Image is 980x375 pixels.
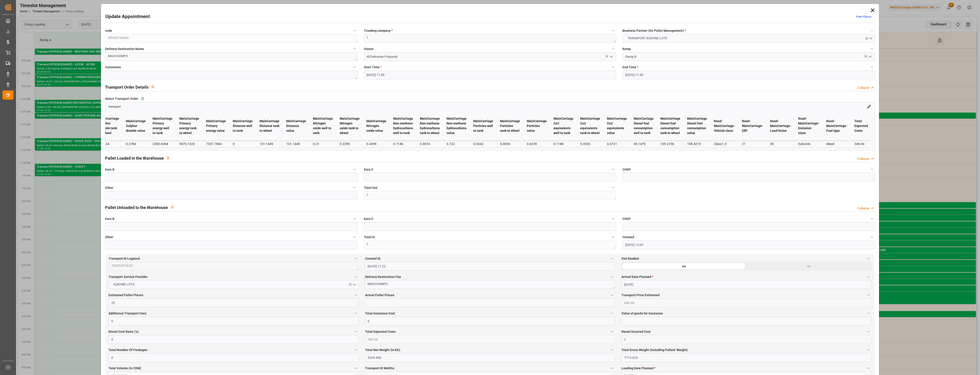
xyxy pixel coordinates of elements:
button: View description [148,82,157,91]
button: Delivery Destination City [609,274,615,280]
div: 0.0036 [500,141,520,147]
span: Euro C [364,217,373,221]
button: Ramp [869,46,875,52]
div: 2282.6368 [153,141,172,147]
span: Value of goods for Insurance [621,311,663,316]
div: 0.0074 [420,141,440,147]
div: 158.4215 [687,141,707,147]
div: 131.1449 [260,141,279,147]
div: 0.0378 [527,141,547,147]
span: Transport Service Provider [109,275,148,279]
div: 346.04 [854,141,868,147]
th: MainCarriage Primary energy well to tank [149,111,176,141]
div: 0.0342 [473,141,493,147]
span: Loading Date Planned [621,366,656,371]
span: Actual Pallet Places [365,293,394,298]
span: Other [105,185,113,190]
textarea: MAUCHAMPS [365,280,615,289]
button: code [352,28,358,34]
span: transport [109,105,121,108]
div: 49.1479 [634,141,654,147]
th: Road-MainCarriage-Load factor [767,111,795,141]
input: DD-MM-YYYY [621,280,871,289]
button: Total Gross Weight (Including Pallets' Weight) [866,347,871,353]
button: Euro B [352,166,358,172]
button: Total Expected Costs [609,329,615,335]
button: Total Insurance Cost [609,310,615,316]
div: 0.722 [447,141,466,147]
h2: Update Appointment [105,13,150,20]
span: KUEHNE LOTS [111,282,137,287]
div: 0.1186 [554,141,573,147]
th: MainCarriage Nitrogen oxide value [363,111,390,141]
button: Transport Price Estimated [866,292,871,298]
div: yes [621,262,746,271]
div: Collapse [857,85,869,90]
div: 0.4399 [366,141,386,147]
button: Euro C [610,166,616,172]
button: Business Partner (for Pallet Management) * [869,28,875,34]
span: CHEP [622,217,631,221]
span: Select Transport Order [105,96,138,101]
button: Total Volume (in CDM) [353,365,359,371]
th: MainCarriage Diesel fuel consumption well to tank [630,111,657,141]
button: Other [352,234,358,240]
button: Comments [352,64,358,70]
div: 0.4721 [607,141,627,147]
button: Delivery Destination Name [352,46,358,52]
button: Created [869,234,875,240]
div: 0.3535 [580,141,600,147]
span: Diesel Cost Ratio (%) [109,329,139,334]
th: MainCarriage Particles well to tank [470,111,497,141]
div: 0.2299 [340,141,360,147]
div: Collapse [857,156,869,161]
th: MainCarriage Sulphur dioxide value [122,111,149,141]
button: Total In [610,234,616,240]
input: Type to search/select [622,52,875,61]
span: Diesel Incurred Cost [621,329,651,334]
button: Trucking company * [610,28,616,34]
span: Created At [365,256,381,261]
a: transport [109,104,121,108]
textarea: af0a501abc0e [105,34,357,43]
a: View History [856,15,871,18]
button: Additional Transport Fees [353,310,359,316]
span: TRANSPORT KUEHNE LOTS [625,36,669,41]
th: MainCarriage Primary energy value [203,111,229,141]
button: Diesel Incurred Cost [866,329,871,335]
button: Transport ID Logward [353,256,359,261]
button: Total Out [610,185,616,190]
div: 21 [742,141,763,147]
div: 0.2784 [126,141,146,147]
span: Estimated Pallet Places [109,293,143,298]
textarea: ? [364,34,616,43]
input: DD-MM-YYYY HH:MM [622,71,875,79]
div: Collapse [857,206,869,211]
th: MainCarriage Co2 equivalents tank to wheel [577,111,604,141]
button: Transport Service Provider [353,274,359,280]
button: Total Number Of Packages [353,347,359,353]
div: 35 [770,141,791,147]
button: open menu [866,53,873,60]
span: code [105,28,112,33]
button: open menu [109,280,358,289]
div: EuEuro6 [798,141,819,147]
input: DD-MM-YYYY HH:MM [365,262,615,271]
div: 109.2736 [660,141,680,147]
th: MainCarriage Nitrogen oxide tank to wheel [336,111,363,141]
button: View description [164,153,172,162]
textarea: MAUCHAMPS [105,52,357,61]
span: Start Time [364,65,381,70]
span: Total In [364,235,375,240]
button: Actual Pallet Places [609,292,615,298]
button: open menu [608,53,614,60]
th: Road-MainCarriage-Vehicle class [710,111,739,141]
span: Total Insurance Cost [365,311,395,316]
span: Created [622,235,634,240]
span: Status [364,47,373,51]
span: Euro B [105,167,114,172]
th: MainCarriage Distance tank to wheel [256,111,283,141]
h2: Pallet Unloaded to the Warehouse [105,204,168,211]
button: Slot Booked [866,256,871,261]
th: MainCarriage Non methane hydrocarbons value [443,111,470,141]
